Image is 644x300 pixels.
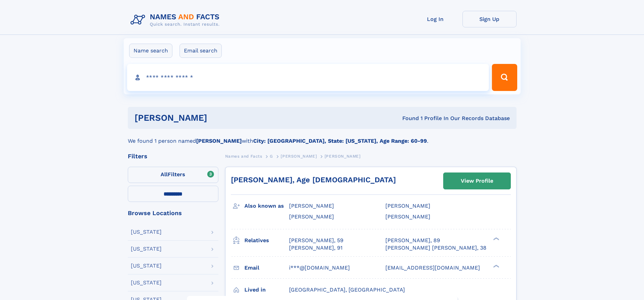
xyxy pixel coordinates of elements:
[128,210,218,216] div: Browse Locations
[385,237,440,244] a: [PERSON_NAME], 89
[131,280,162,285] div: [US_STATE]
[461,173,493,189] div: View Profile
[225,152,262,160] a: Names and Facts
[289,264,350,271] span: i***@[DOMAIN_NAME]
[196,138,242,144] b: [PERSON_NAME]
[492,64,517,91] button: Search Button
[128,11,225,29] img: Logo Names and Facts
[281,152,317,160] a: [PERSON_NAME]
[244,262,289,274] h3: Email
[444,173,510,189] a: View Profile
[128,167,218,183] label: Filters
[180,44,222,58] label: Email search
[325,154,361,159] span: [PERSON_NAME]
[462,11,517,27] a: Sign Up
[270,154,273,159] span: G
[129,44,172,58] label: Name search
[244,284,289,296] h3: Lived in
[127,64,489,91] input: search input
[385,213,430,220] span: [PERSON_NAME]
[231,176,396,184] a: [PERSON_NAME], Age [DEMOGRAPHIC_DATA]
[492,236,500,241] div: ❯
[244,235,289,246] h3: Relatives
[244,200,289,212] h3: Also known as
[270,152,273,160] a: G
[161,171,168,178] span: All
[135,114,305,122] h1: [PERSON_NAME]
[128,153,218,159] div: Filters
[289,203,334,209] span: [PERSON_NAME]
[492,264,500,268] div: ❯
[131,246,162,252] div: [US_STATE]
[128,129,517,145] div: We found 1 person named with .
[289,244,342,252] a: [PERSON_NAME], 91
[253,138,427,144] b: City: [GEOGRAPHIC_DATA], State: [US_STATE], Age Range: 60-99
[385,264,480,271] span: [EMAIL_ADDRESS][DOMAIN_NAME]
[131,263,162,269] div: [US_STATE]
[305,115,510,122] div: Found 1 Profile In Our Records Database
[385,244,486,252] a: [PERSON_NAME] [PERSON_NAME], 38
[385,203,430,209] span: [PERSON_NAME]
[281,154,317,159] span: [PERSON_NAME]
[289,213,334,220] span: [PERSON_NAME]
[289,286,405,293] span: [GEOGRAPHIC_DATA], [GEOGRAPHIC_DATA]
[131,229,162,235] div: [US_STATE]
[289,237,343,244] a: [PERSON_NAME], 59
[408,11,462,27] a: Log In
